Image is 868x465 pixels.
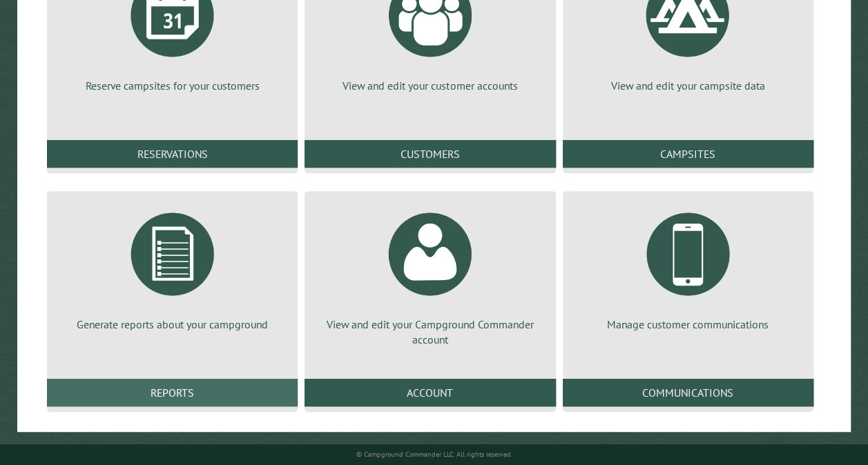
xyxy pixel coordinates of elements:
[321,317,539,348] p: View and edit your Campground Commander account
[356,450,512,459] small: © Campground Commander LLC. All rights reserved.
[321,78,539,93] p: View and edit your customer accounts
[47,140,298,168] a: Reservations
[64,78,281,93] p: Reserve campsites for your customers
[305,140,555,168] a: Customers
[321,202,539,348] a: View and edit your Campground Commander account
[47,379,298,406] a: Reports
[64,317,281,332] p: Generate reports about your campground
[579,317,797,332] p: Manage customer communications
[64,202,281,332] a: Generate reports about your campground
[305,379,555,406] a: Account
[579,78,797,93] p: View and edit your campsite data
[563,140,813,168] a: Campsites
[563,379,813,406] a: Communications
[579,202,797,332] a: Manage customer communications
